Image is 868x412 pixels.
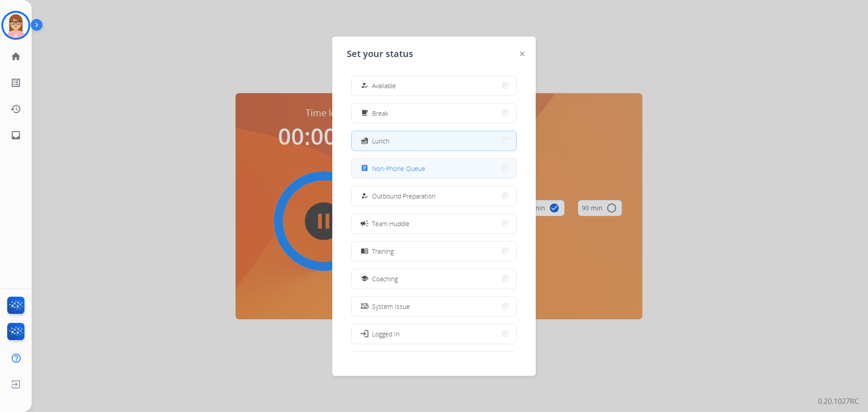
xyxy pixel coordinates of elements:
mat-icon: history [10,104,21,114]
span: Training [372,246,394,256]
span: Logged In [372,329,400,339]
button: Training [352,242,516,261]
button: Offline [352,352,516,371]
button: Logged In [352,324,516,344]
span: Outbound Preparation [372,191,435,201]
button: Coaching [352,269,516,289]
mat-icon: list_alt [10,77,21,88]
mat-icon: campaign [360,219,369,228]
mat-icon: login [360,329,369,338]
p: 0.20.1027RC [818,396,859,407]
span: Team Huddle [372,219,410,228]
span: Non-Phone Queue [372,164,425,173]
span: Coaching [372,274,398,284]
img: close-button [520,52,524,56]
mat-icon: school [361,275,368,283]
img: avatar [3,13,28,38]
button: System Issue [352,297,516,316]
mat-icon: how_to_reg [361,192,368,200]
mat-icon: home [10,51,21,62]
span: Available [372,81,396,90]
button: Outbound Preparation [352,186,516,206]
mat-icon: free_breakfast [361,109,368,117]
button: Break [352,104,516,123]
mat-icon: how_to_reg [361,82,368,90]
span: Set your status [347,47,413,60]
mat-icon: assignment [361,165,368,172]
mat-icon: menu_book [361,247,368,255]
span: Break [372,109,388,118]
button: Non-Phone Queue [352,159,516,178]
mat-icon: fastfood [361,137,368,145]
button: Available [352,76,516,95]
button: Lunch [352,131,516,151]
span: System Issue [372,302,410,311]
mat-icon: inbox [10,130,21,141]
mat-icon: phonelink_off [361,303,368,310]
span: Lunch [372,136,389,146]
button: Team Huddle [352,214,516,233]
